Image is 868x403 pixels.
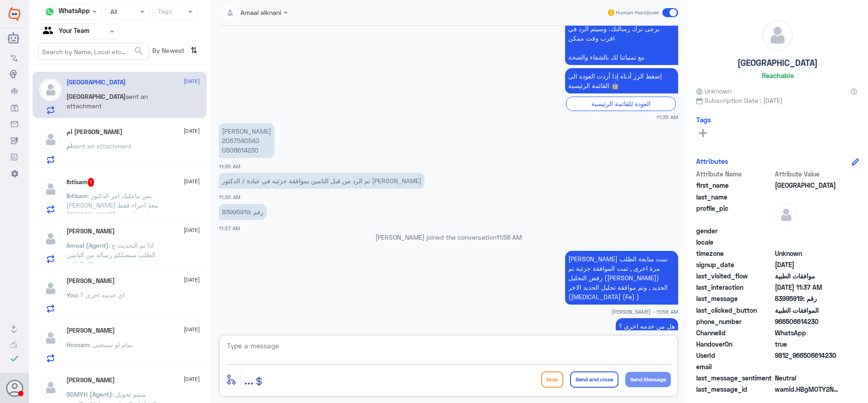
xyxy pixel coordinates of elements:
img: defaultAdmin.png [39,327,62,349]
span: null [775,237,840,247]
i: ⇅ [190,43,198,58]
p: 8/9/2025, 11:35 AM [565,68,678,93]
span: UserId [696,351,773,360]
span: الموافقات الطبية [775,306,840,315]
div: Tags [156,6,172,18]
span: ChannelId [696,328,773,338]
img: defaultAdmin.png [775,204,797,226]
span: 9812_966506614230 [775,351,840,360]
span: رقم :83995919 [775,294,840,303]
h5: Salman [66,277,115,285]
span: : اذا تم التحديث ع الطلب ستصلكم رساله من التامين بحالة الطلب [66,241,156,268]
span: : تمام لو سمحتي [90,341,133,348]
span: timezone [696,249,773,258]
span: [DATE] [184,177,200,185]
span: ام [66,142,72,150]
span: [DATE] [184,127,200,135]
img: whatsapp.png [43,5,57,19]
span: last_message_sentiment [696,373,773,383]
h5: fayza alonazi [66,227,115,235]
span: Attribute Name [696,169,773,179]
h5: Abdelraouf Alremawi [66,376,115,384]
span: wamid.HBgMOTY2NTA2NjE0MjMwFQIAEhgUM0EyRkMzQTAxMDNGRjEwNjg0RTkA [775,384,840,394]
span: Attribute Value [775,169,840,179]
h5: Hossam Eljbaly [66,327,115,334]
img: defaultAdmin.png [39,79,62,101]
span: first_name [696,181,773,190]
img: defaultAdmin.png [39,178,62,200]
span: SOMYH (Agent) [66,390,112,398]
span: last_message [696,294,773,303]
h6: Reachable [762,71,794,79]
span: [DATE] [184,375,200,383]
p: 8/9/2025, 11:36 AM [219,173,425,189]
span: You [66,291,77,299]
span: last_message_id [696,384,773,394]
p: 8/9/2025, 11:37 AM [219,204,267,220]
h5: ام محمد [66,128,123,136]
span: Subscription Date : [DATE] [696,96,859,105]
button: ... [244,369,254,389]
span: last_clicked_button [696,306,773,315]
h5: Riyadh [66,79,126,86]
span: null [775,226,840,236]
img: defaultAdmin.png [762,20,793,51]
span: signup_date [696,260,773,269]
h5: Ibtisam [66,178,94,187]
span: last_interaction [696,283,773,292]
span: Human Handover [616,9,659,17]
span: 2025-08-23T10:45:12.876Z [775,260,840,269]
span: [DATE] [184,77,200,85]
img: yourTeam.svg [43,25,57,38]
span: Amaal (Agent) [66,241,108,249]
p: 8/9/2025, 11:58 AM [565,251,678,305]
span: HandoverOn [696,339,773,349]
h6: Tags [696,116,711,124]
span: 0 [775,373,840,383]
span: ... [244,371,254,387]
i: check [9,353,20,364]
p: [PERSON_NAME] joined the conversation [219,232,678,242]
img: defaultAdmin.png [39,128,62,151]
span: [PERSON_NAME] - 11:58 AM [612,308,678,315]
p: 8/9/2025, 11:58 AM [616,318,678,334]
span: [DATE] [184,325,200,334]
span: By Newest [149,43,187,61]
button: Send Message [625,372,671,387]
span: : بس ماعليك امر الدكتور [PERSON_NAME] معه اجراء فقط [PERSON_NAME] وحولني هل هذي المشكلة [PERSON_N... [66,192,160,237]
span: Hossam [66,341,90,348]
span: 11:58 AM [496,233,522,241]
span: last_name [696,192,773,202]
button: Send and close [570,371,618,388]
span: [DATE] [184,226,200,234]
button: search [133,44,144,59]
p: 8/9/2025, 11:35 AM [219,123,274,158]
span: Ibtisam [66,192,88,199]
span: last_visited_flow [696,271,773,281]
div: العودة للقائمة الرئيسية [566,97,676,111]
img: defaultAdmin.png [39,376,62,399]
span: [GEOGRAPHIC_DATA] [66,93,126,100]
span: 2 [775,328,840,338]
span: email [696,362,773,371]
span: 966506614230 [775,317,840,326]
img: defaultAdmin.png [39,277,62,300]
span: 2025-09-08T08:37:20.342Z [775,283,840,292]
span: [DATE] [184,276,200,284]
span: Unknown [696,86,731,96]
span: sent an attachment [72,142,132,150]
span: Unknown [775,249,840,258]
span: phone_number [696,317,773,326]
span: 11:36 AM [219,194,241,200]
span: gender [696,226,773,236]
img: Widebot Logo [9,7,20,21]
span: profile_pic [696,204,773,224]
span: locale [696,237,773,247]
span: : اي خدمه اخرى ؟ [77,291,125,299]
span: null [775,362,840,371]
span: 1 [88,178,94,187]
span: 11:35 AM [219,163,241,169]
span: موافقات الطبية [775,271,840,281]
h5: [GEOGRAPHIC_DATA] [737,58,818,68]
span: 11:37 AM [219,225,240,231]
